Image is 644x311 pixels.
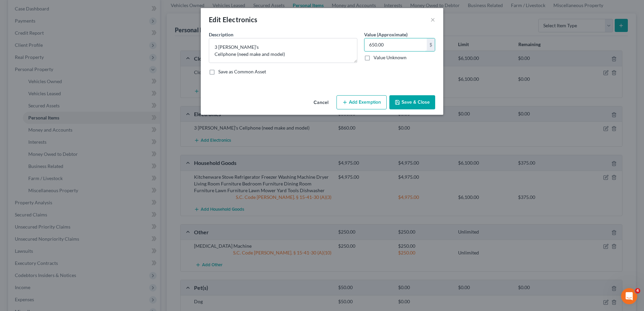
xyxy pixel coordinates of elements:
[364,38,427,51] input: 0.00
[336,95,387,109] button: Add Exemption
[621,288,637,304] iframe: Intercom live chat
[308,96,334,109] button: Cancel
[430,15,435,24] button: ×
[364,31,408,38] label: Value (Approximate)
[209,32,233,37] span: Description
[635,288,640,293] span: 4
[209,15,257,24] div: Edit Electronics
[374,54,407,61] label: Value Unknown
[389,95,435,109] button: Save & Close
[427,38,435,51] div: $
[218,68,266,75] label: Save as Common Asset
